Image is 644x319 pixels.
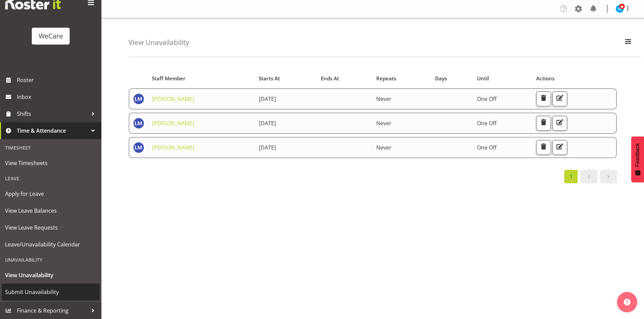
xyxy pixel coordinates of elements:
[128,38,189,46] h4: View Unavailability
[477,144,497,151] span: One Off
[2,219,100,236] a: View Leave Requests
[2,284,100,300] a: Submit Unavailability
[624,299,630,305] img: help-xxl-2.png
[621,35,635,50] button: Filter Employees
[17,126,88,136] span: Time & Attendance
[2,185,100,202] a: Apply for Leave
[17,75,98,85] span: Roster
[376,119,391,127] span: Never
[2,202,100,219] a: View Leave Balances
[133,142,144,153] img: lainie-montgomery10478.jpg
[5,239,96,249] span: Leave/Unavailability Calendar
[536,91,551,106] button: Delete Unavailability
[2,267,100,284] a: View Unavailability
[5,206,96,216] span: View Leave Balances
[477,75,489,82] span: Until
[321,75,339,82] span: Ends At
[5,270,96,280] span: View Unavailability
[477,95,497,103] span: One Off
[2,236,100,253] a: Leave/Unavailability Calendar
[477,119,497,127] span: One Off
[376,95,391,103] span: Never
[2,155,100,171] a: View Timesheets
[536,75,554,82] span: Actions
[635,143,641,167] span: Feedback
[5,189,96,199] span: Apply for Leave
[552,116,567,131] button: Edit Unavailability
[17,92,98,102] span: Inbox
[39,31,63,41] div: WeCare
[152,119,194,127] a: [PERSON_NAME]
[152,144,194,151] a: [PERSON_NAME]
[5,222,96,233] span: View Leave Requests
[376,144,391,151] span: Never
[552,91,567,106] button: Edit Unavailability
[2,253,100,267] div: Unavailability
[152,95,194,103] a: [PERSON_NAME]
[2,171,100,185] div: Leave
[152,75,186,82] span: Staff Member
[435,75,447,82] span: Days
[552,140,567,155] button: Edit Unavailability
[259,75,280,82] span: Starts At
[5,287,96,297] span: Submit Unavailability
[259,119,276,127] span: [DATE]
[259,144,276,151] span: [DATE]
[17,305,88,316] span: Finance & Reporting
[17,109,88,119] span: Shifts
[133,94,144,104] img: lainie-montgomery10478.jpg
[536,116,551,131] button: Delete Unavailability
[376,75,396,82] span: Repeats
[259,95,276,103] span: [DATE]
[2,141,100,155] div: Timesheet
[133,118,144,129] img: lainie-montgomery10478.jpg
[616,5,624,13] img: isabel-simcox10849.jpg
[5,158,96,168] span: View Timesheets
[631,136,644,182] button: Feedback - Show survey
[536,140,551,155] button: Delete Unavailability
